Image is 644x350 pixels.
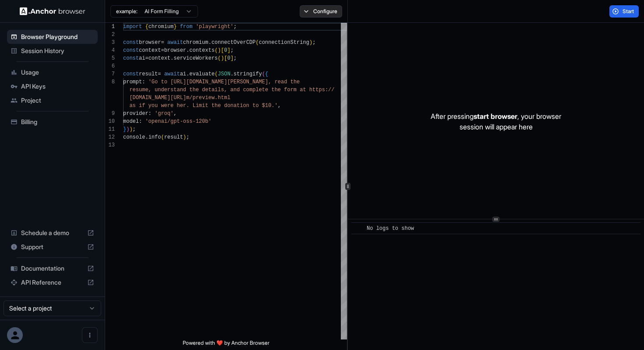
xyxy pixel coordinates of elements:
[234,71,262,77] span: stringify
[123,24,142,30] span: import
[133,126,136,132] span: ;
[7,261,98,275] div: Documentation
[189,71,215,77] span: evaluate
[21,68,94,77] span: Usage
[129,87,287,93] span: resume, understand the details, and complete the f
[149,79,281,85] span: 'Go to [URL][DOMAIN_NAME][PERSON_NAME], re
[189,47,215,54] span: contexts
[230,47,234,54] span: ;
[105,46,115,54] div: 4
[186,95,230,101] span: m/preview.html
[183,339,269,350] span: Powered with ❤️ by Anchor Browser
[7,44,98,58] div: Session History
[105,31,115,39] div: 2
[129,95,186,101] span: [DOMAIN_NAME][URL]
[161,47,164,54] span: =
[224,55,227,61] span: [
[20,7,85,15] img: Anchor Logo
[180,24,193,30] span: from
[155,111,173,117] span: 'groq'
[609,5,639,18] button: Start
[21,118,94,126] span: Billing
[186,134,189,140] span: ;
[129,103,277,109] span: as if you were her. Limit the donation to $10.'
[164,47,186,54] span: browser
[126,126,129,132] span: )
[623,8,635,15] span: Start
[212,39,256,46] span: connectOverCDP
[281,79,300,85] span: ad the
[142,79,145,85] span: :
[183,134,186,140] span: )
[105,70,115,78] div: 7
[170,55,173,61] span: .
[167,39,183,46] span: await
[21,32,94,41] span: Browser Playground
[158,71,161,77] span: =
[234,55,237,61] span: ;
[287,87,334,93] span: orm at https://
[105,125,115,133] div: 11
[21,243,84,251] span: Support
[186,71,189,77] span: .
[196,24,234,30] span: 'playwright'
[234,24,237,30] span: ;
[164,71,180,77] span: await
[256,39,259,46] span: (
[149,24,174,30] span: chromium
[218,47,221,54] span: )
[474,112,517,121] span: start browser
[215,71,218,77] span: (
[7,79,98,93] div: API Keys
[173,111,177,117] span: ,
[145,24,148,30] span: {
[139,118,142,125] span: :
[224,47,227,54] span: 0
[145,118,211,125] span: 'openai/gpt-oss-120b'
[123,39,139,46] span: const
[105,62,115,70] div: 6
[161,39,164,46] span: =
[139,55,145,61] span: ai
[230,55,234,61] span: ]
[7,275,98,289] div: API Reference
[123,79,142,85] span: prompt
[164,134,183,140] span: result
[139,39,161,46] span: browser
[221,47,224,54] span: [
[7,240,98,254] div: Support
[21,96,94,105] span: Project
[227,47,230,54] span: ]
[173,24,177,30] span: }
[221,55,224,61] span: )
[123,134,145,140] span: console
[227,55,230,61] span: 0
[312,39,315,46] span: ;
[123,118,139,125] span: model
[105,23,115,31] div: 1
[218,71,230,77] span: JSON
[139,71,158,77] span: result
[208,39,211,46] span: .
[262,71,265,77] span: (
[123,111,149,117] span: provider
[218,55,221,61] span: (
[356,224,360,233] span: ​
[145,134,148,140] span: .
[105,118,115,125] div: 10
[145,55,148,61] span: =
[105,39,115,46] div: 3
[116,8,138,15] span: example:
[139,47,161,54] span: context
[129,126,132,132] span: )
[105,110,115,118] div: 9
[82,327,98,343] button: Open menu
[259,39,309,46] span: connectionString
[105,141,115,149] div: 13
[21,264,84,273] span: Documentation
[309,39,312,46] span: )
[7,93,98,107] div: Project
[7,226,98,240] div: Schedule a demo
[149,55,170,61] span: context
[21,46,94,55] span: Session History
